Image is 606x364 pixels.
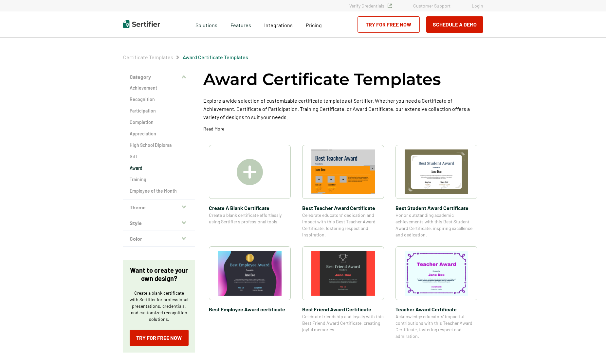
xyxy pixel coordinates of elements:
button: Style [123,215,195,231]
a: Employee of the Month [130,188,189,194]
img: Teacher Award Certificate [405,251,468,296]
span: Solutions [195,20,217,28]
h1: Award Certificate Templates [203,69,441,90]
a: Best Friend Award Certificate​Best Friend Award Certificate​Celebrate friendship and loyalty with... [302,246,384,339]
a: Training [130,176,189,183]
span: Award Certificate Templates [183,54,248,61]
a: Award Certificate Templates [183,54,248,60]
span: Best Friend Award Certificate​ [302,305,384,313]
button: Theme [123,199,195,215]
span: Honor outstanding academic achievements with this Best Student Award Certificate, inspiring excel... [395,212,477,238]
a: Award [130,165,189,171]
span: Integrations [264,22,293,28]
button: Color [123,231,195,247]
span: Best Teacher Award Certificate​ [302,204,384,212]
a: Best Student Award Certificate​Best Student Award Certificate​Honor outstanding academic achievem... [395,145,477,238]
a: Teacher Award CertificateTeacher Award CertificateAcknowledge educators’ impactful contributions ... [395,246,477,339]
p: Explore a wide selection of customizable certificate templates at Sertifier. Whether you need a C... [203,96,483,121]
span: Celebrate educators’ dedication and impact with this Best Teacher Award Certificate, fostering re... [302,212,384,238]
a: Recognition [130,96,189,103]
span: Pricing [306,22,322,28]
button: Category [123,69,195,85]
span: Teacher Award Certificate [395,305,477,313]
span: Best Student Award Certificate​ [395,204,477,212]
span: Celebrate friendship and loyalty with this Best Friend Award Certificate, creating joyful memories. [302,313,384,333]
a: Login [472,3,483,9]
img: Best Teacher Award Certificate​ [311,149,375,194]
span: Best Employee Award certificate​ [209,305,291,313]
a: Integrations [264,20,293,28]
span: Acknowledge educators’ impactful contributions with this Teacher Award Certificate, fostering res... [395,313,477,339]
span: Create a blank certificate effortlessly using Sertifier’s professional tools. [209,212,291,225]
img: Best Employee Award certificate​ [218,251,282,296]
img: Best Student Award Certificate​ [405,149,468,194]
a: Try for Free Now [358,16,420,33]
img: Best Friend Award Certificate​ [311,251,375,296]
span: Create A Blank Certificate [209,204,291,212]
a: Appreciation [130,130,189,137]
a: Best Teacher Award Certificate​Best Teacher Award Certificate​Celebrate educators’ dedication and... [302,145,384,238]
span: Features [230,20,251,28]
div: Breadcrumb [123,54,248,61]
a: Try for Free Now [130,330,189,346]
img: Sertifier | Digital Credentialing Platform [123,20,160,28]
img: Verified [388,4,392,8]
a: Completion [130,119,189,126]
p: Read More [203,126,224,132]
div: Category [123,85,195,199]
a: Pricing [306,20,322,28]
p: Create a blank certificate with Sertifier for professional presentations, credentials, and custom... [130,290,189,322]
a: Verify Credentials [349,3,392,9]
a: High School Diploma [130,142,189,148]
a: Customer Support [413,3,450,9]
img: Create A Blank Certificate [237,159,263,185]
a: Best Employee Award certificate​Best Employee Award certificate​ [209,246,291,339]
a: Participation [130,108,189,114]
a: Gift [130,153,189,160]
a: Certificate Templates [123,54,173,60]
span: Certificate Templates [123,54,173,61]
a: Achievement [130,85,189,91]
p: Want to create your own design? [130,266,189,283]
